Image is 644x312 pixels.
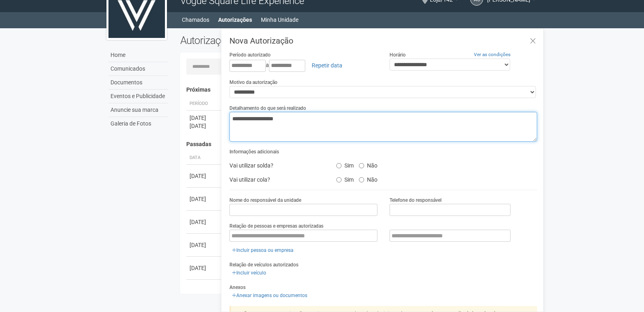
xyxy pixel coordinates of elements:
a: Anuncie sua marca [108,103,168,117]
div: a [229,59,377,72]
a: Galeria de Fotos [108,117,168,130]
th: Data [186,151,223,165]
a: Incluir pessoa ou empresa [229,246,296,255]
label: Informações adicionais [229,148,279,155]
div: [DATE] [190,195,219,203]
div: [DATE] [190,218,219,226]
a: Repetir data [306,59,348,72]
a: Ver as condições [474,52,511,57]
th: Período [186,97,223,111]
h3: Nova Autorização [229,37,537,45]
input: Sim [336,177,342,182]
a: Eventos e Publicidade [108,90,168,103]
h4: Passadas [186,141,532,147]
a: Home [108,48,168,62]
label: Motivo da autorização [229,79,277,86]
label: Detalhamento do que será realizado [229,105,306,112]
a: Comunicados [108,62,168,76]
div: Vai utilizar solda? [223,159,330,172]
a: Incluir veículo [229,268,269,277]
div: [DATE] [190,241,219,249]
div: Vai utilizar cola? [223,174,330,186]
a: Chamados [182,14,209,25]
input: Não [359,163,364,168]
label: Sim [336,174,354,183]
div: [DATE] [190,287,219,295]
a: Documentos [108,76,168,90]
label: Anexos [229,284,246,291]
label: Não [359,159,377,169]
a: Autorizações [218,14,252,25]
label: Horário [390,51,406,59]
input: Não [359,177,364,182]
label: Período autorizado [229,51,271,59]
label: Sim [336,159,354,169]
label: Telefone do responsável [390,197,442,204]
div: [DATE] [190,172,219,180]
a: Anexar imagens ou documentos [229,291,310,300]
label: Não [359,174,377,183]
input: Sim [336,163,342,168]
label: Nome do responsável da unidade [229,197,301,204]
label: Relação de veículos autorizados [229,261,298,268]
div: [DATE] [190,114,219,122]
h2: Autorizações [180,34,353,46]
h4: Próximas [186,87,532,93]
div: [DATE] [190,264,219,272]
label: Relação de pessoas e empresas autorizadas [229,222,323,230]
div: [DATE] [190,122,219,130]
a: Minha Unidade [261,14,298,25]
